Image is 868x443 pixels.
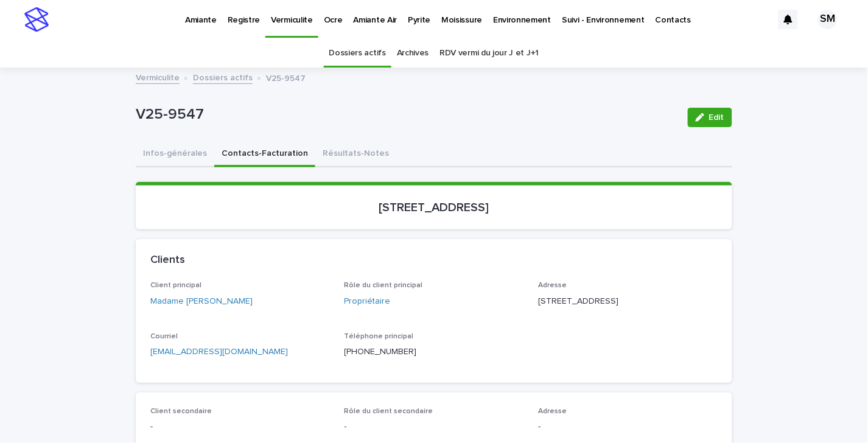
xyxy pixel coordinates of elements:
[538,282,567,289] span: Adresse
[150,333,178,340] span: Courriel
[818,10,838,29] div: SM
[345,420,524,433] p: -
[136,142,214,167] button: Infos-générales
[150,408,212,415] span: Client secondaire
[193,70,253,84] a: Dossiers actifs
[345,333,414,340] span: Téléphone principal
[709,113,724,122] span: Edit
[150,254,185,267] h2: Clients
[150,420,330,433] p: -
[214,142,315,167] button: Contacts-Facturation
[150,347,288,356] a: [EMAIL_ADDRESS][DOMAIN_NAME]
[439,39,539,68] a: RDV vermi du jour J et J+1
[538,408,567,415] span: Adresse
[136,70,180,84] a: Vermiculite
[345,408,433,415] span: Rôle du client secondaire
[150,200,718,215] p: [STREET_ADDRESS]
[397,39,429,68] a: Archives
[24,7,49,32] img: stacker-logo-s-only.png
[266,71,306,84] p: V25-9547
[136,106,678,124] p: V25-9547
[315,142,396,167] button: Résultats-Notes
[345,295,391,308] a: Propriétaire
[538,295,718,308] p: [STREET_ADDRESS]
[150,282,201,289] span: Client principal
[345,282,423,289] span: Rôle du client principal
[329,39,386,68] a: Dossiers actifs
[150,295,253,308] a: Madame [PERSON_NAME]
[538,420,718,433] p: -
[345,346,524,358] p: [PHONE_NUMBER]
[688,108,732,127] button: Edit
